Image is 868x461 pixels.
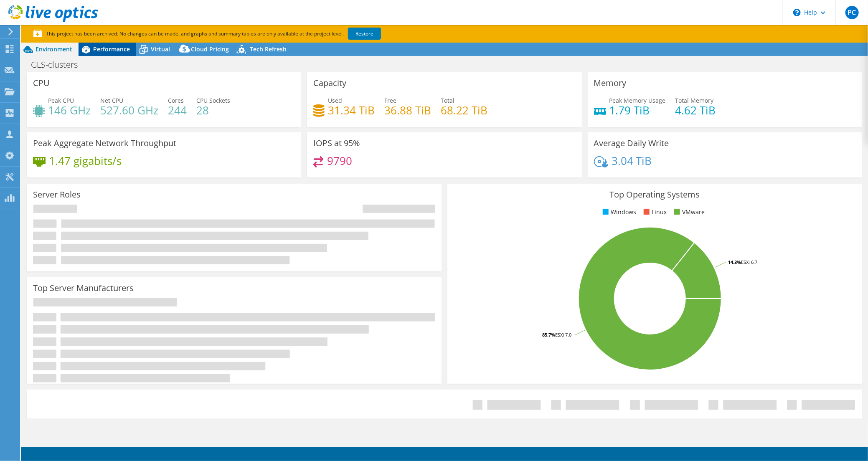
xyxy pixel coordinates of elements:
h4: 31.34 TiB [328,106,375,115]
span: Environment [36,45,72,53]
span: Peak CPU [48,96,74,104]
p: This project has been archived. No changes can be made, and graphs and summary tables are only av... [33,29,443,38]
h4: 28 [196,106,230,115]
h4: 68.22 TiB [441,106,487,115]
span: Tech Refresh [250,45,287,53]
span: Cores [168,96,184,104]
h4: 36.88 TiB [384,106,431,115]
h4: 9790 [327,156,352,165]
h4: 1.47 gigabits/s [49,156,122,165]
a: Restore [348,28,381,40]
span: Net CPU [100,96,123,104]
tspan: 85.7% [542,332,555,338]
span: Virtual [151,45,170,53]
h3: Peak Aggregate Network Throughput [33,139,176,148]
h3: Capacity [313,79,346,88]
span: CPU Sockets [196,96,230,104]
span: Used [328,96,342,104]
h4: 3.04 TiB [612,156,652,165]
h3: Memory [594,79,627,88]
span: Performance [93,45,130,53]
h3: Average Daily Write [594,139,669,148]
span: Total [441,96,454,104]
tspan: ESXi 7.0 [555,332,571,338]
tspan: 14.3% [728,259,741,265]
li: Windows [601,208,636,217]
h3: Top Server Manufacturers [33,284,134,293]
li: Linux [642,208,667,217]
h1: GLS-clusters [27,60,91,69]
h4: 527.60 GHz [100,106,158,115]
tspan: ESXi 6.7 [741,259,757,265]
li: VMware [672,208,705,217]
svg: \n [793,9,801,16]
h4: 4.62 TiB [675,106,716,115]
span: Total Memory [675,96,714,104]
h4: 244 [168,106,187,115]
h3: Top Operating Systems [454,190,856,199]
span: Free [384,96,396,104]
h4: 1.79 TiB [609,106,666,115]
h4: 146 GHz [48,106,91,115]
span: Peak Memory Usage [609,96,666,104]
span: PC [845,6,859,19]
h3: IOPS at 95% [313,139,360,148]
h3: Server Roles [33,190,81,199]
span: Cloud Pricing [191,45,229,53]
h3: CPU [33,79,50,88]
